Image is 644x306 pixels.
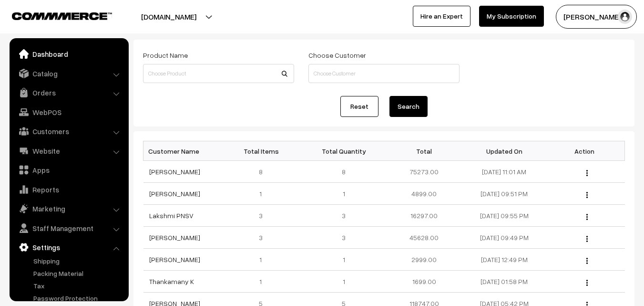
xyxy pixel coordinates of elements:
td: 1699.00 [384,271,464,293]
td: [DATE] 01:58 PM [464,271,544,293]
input: Choose Product [143,64,294,83]
td: 45628.00 [384,227,464,249]
a: COMMMERCE [12,10,95,21]
img: Menu [586,192,588,198]
th: Updated On [464,141,544,161]
img: COMMMERCE [12,12,112,20]
a: [PERSON_NAME] [149,233,200,242]
button: [PERSON_NAME] [556,5,637,29]
td: 75273.00 [384,161,464,183]
td: 2999.00 [384,249,464,271]
td: 3 [304,227,384,249]
a: Staff Management [12,220,125,237]
th: Total [384,141,464,161]
a: Shipping [31,256,125,266]
a: Hire an Expert [413,6,470,27]
a: My Subscription [479,6,544,27]
td: 16297.00 [384,205,464,227]
a: Orders [12,84,125,101]
a: Thankamany K [149,277,194,285]
td: 1 [304,183,384,205]
a: [PERSON_NAME] [149,190,200,198]
button: [DOMAIN_NAME] [108,5,230,29]
td: [DATE] 09:51 PM [464,183,544,205]
td: 4899.00 [384,183,464,205]
td: 8 [304,161,384,183]
button: Search [389,96,428,117]
a: Lakshmi PNSV [149,211,194,220]
td: [DATE] 12:49 PM [464,249,544,271]
td: 3 [224,205,304,227]
a: Apps [12,161,125,179]
img: Menu [586,258,588,264]
th: Total Items [224,141,304,161]
td: 1 [224,249,304,271]
a: Customers [12,123,125,140]
img: Menu [586,236,588,242]
img: user [618,10,632,24]
label: Product Name [143,50,188,60]
a: Website [12,142,125,159]
td: 1 [224,271,304,293]
a: Tax [31,281,125,291]
a: Dashboard [12,45,125,63]
td: [DATE] 09:55 PM [464,205,544,227]
td: 1 [224,183,304,205]
a: Reports [12,181,125,198]
input: Choose Customer [308,64,460,83]
th: Action [544,141,624,161]
a: Marketing [12,200,125,217]
td: 1 [304,249,384,271]
td: 8 [224,161,304,183]
a: Reset [340,96,378,117]
label: Choose Customer [308,50,366,60]
td: 3 [304,205,384,227]
a: WebPOS [12,104,125,121]
img: Menu [586,214,588,220]
a: [PERSON_NAME] [149,168,200,176]
a: [PERSON_NAME] [149,255,200,264]
a: Settings [12,239,125,256]
th: Total Quantity [304,141,384,161]
img: Menu [586,170,588,176]
img: Menu [586,280,588,286]
a: Packing Material [31,268,125,278]
td: [DATE] 11:01 AM [464,161,544,183]
a: Password Protection [31,293,125,303]
td: 1 [304,271,384,293]
td: [DATE] 09:49 PM [464,227,544,249]
a: Catalog [12,65,125,82]
th: Customer Name [143,141,224,161]
td: 3 [224,227,304,249]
